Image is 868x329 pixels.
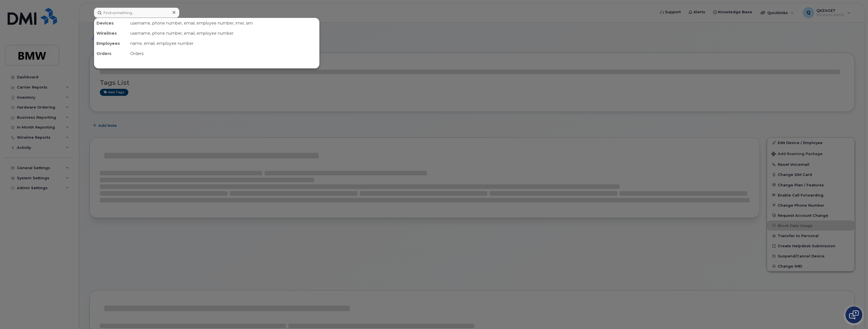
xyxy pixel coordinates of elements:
[94,28,128,38] div: Wirelines
[128,18,319,28] div: username, phone number, email, employee number, imei, sim
[128,38,319,48] div: name, email, employee number
[128,48,319,59] div: Orders
[94,38,128,48] div: Employees
[94,48,128,59] div: Orders
[94,18,128,28] div: Devices
[128,28,319,38] div: username, phone number, email, employee number
[849,310,859,319] img: Open chat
